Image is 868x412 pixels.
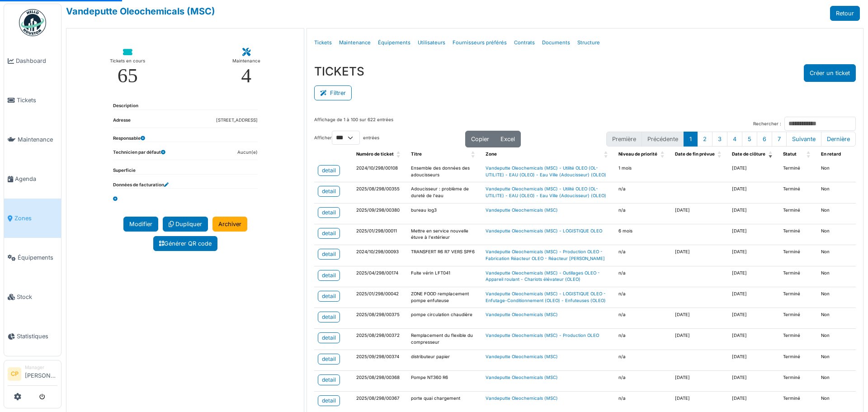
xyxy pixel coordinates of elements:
a: Dupliquer [163,217,208,232]
td: [DATE] [671,203,729,224]
td: n/a [615,287,671,308]
td: n/a [615,329,671,350]
td: 2025/01/298/00011 [353,224,408,245]
a: Retour [830,6,860,21]
td: Terminé [779,329,817,350]
a: detail [318,332,340,343]
td: 2025/09/298/00380 [353,203,408,224]
td: Non [817,266,856,287]
td: TRANSFERT R6 R7 VERS SPF6 [407,245,481,266]
button: Copier [465,131,495,147]
a: Zones [4,199,61,238]
div: detail [322,292,336,300]
span: Dashboard [16,57,57,65]
td: Terminé [779,161,817,182]
td: Terminé [779,350,817,370]
div: detail [322,250,336,258]
dt: Technicien par défaut [113,149,165,160]
button: 5 [742,132,757,147]
h3: TICKETS [314,64,364,78]
a: Vandeputte Oleochemicals (MSC) - LOGISTIQUE OLEO [486,228,602,233]
a: Générer QR code [153,236,217,251]
a: Vandeputte Oleochemicals (MSC) - Utilité OLEO (OL-UTILITE) - EAU (OLEO) - Eau Ville (Adoucisseur)... [486,166,606,177]
td: [DATE] [728,161,779,182]
dt: Superficie [113,167,136,174]
td: Terminé [779,266,817,287]
a: detail [318,291,340,302]
a: Équipements [374,32,414,53]
td: n/a [615,203,671,224]
td: Terminé [779,224,817,245]
a: Documents [538,32,574,53]
dd: [STREET_ADDRESS] [216,117,258,124]
td: [DATE] [671,370,729,391]
div: detail [322,166,336,175]
a: Vandeputte Oleochemicals (MSC) [486,375,558,380]
button: 3 [712,132,727,147]
a: detail [318,228,340,239]
a: Vandeputte Oleochemicals (MSC) [66,6,215,17]
a: Agenda [4,159,61,199]
span: Date de clôture: Activate to remove sorting [769,147,774,161]
a: Vandeputte Oleochemicals (MSC) - Utilité OLEO (OL-UTILITE) - EAU (OLEO) - Eau Ville (Adoucisseur)... [486,186,606,198]
td: Terminé [779,182,817,203]
button: 2 [697,132,712,147]
td: Ensemble des données des adoucisseurs [407,161,481,182]
td: Adoucisseur : problème de dureté de l'eau [407,182,481,203]
a: CP Manager[PERSON_NAME] [8,364,57,386]
a: detail [318,207,340,218]
td: Non [817,161,856,182]
td: n/a [615,350,671,370]
div: detail [322,187,336,195]
td: Mettre en service nouvelle étuve à l'extérieur [407,224,481,245]
td: 2025/08/298/00367 [353,391,408,412]
td: Non [817,370,856,391]
td: Non [817,329,856,350]
dt: Adresse [113,117,131,128]
td: [DATE] [728,203,779,224]
div: Maintenance [232,57,260,66]
a: Maintenance [4,120,61,159]
td: distributeur papier [407,350,481,370]
a: Tickets [4,81,61,120]
span: Niveau de priorité [618,152,657,156]
div: detail [322,313,336,321]
button: 7 [772,132,787,147]
button: 6 [757,132,772,147]
a: detail [318,354,340,365]
div: detail [322,208,336,217]
div: detail [322,271,336,279]
td: 6 mois [615,224,671,245]
img: Badge_color-CXgf-gQk.svg [19,9,46,36]
a: Maintenance [335,32,374,53]
dt: Données de facturation [113,182,169,189]
td: Terminé [779,391,817,412]
nav: pagination [606,132,856,147]
td: [DATE] [671,391,729,412]
td: Non [817,287,856,308]
div: detail [322,355,336,363]
td: [DATE] [728,182,779,203]
td: 2025/04/298/00174 [353,266,408,287]
td: [DATE] [671,329,729,350]
select: Afficherentrées [332,131,360,145]
td: n/a [615,245,671,266]
a: Utilisateurs [414,32,449,53]
a: Contrats [510,32,538,53]
dt: Responsable [113,135,145,142]
a: detail [318,165,340,176]
td: Remplacement du flexible du compresseur [407,329,481,350]
td: Non [817,203,856,224]
span: Copier [471,136,489,142]
span: Statut [783,152,797,156]
td: Non [817,245,856,266]
a: Vandeputte Oleochemicals (MSC) [486,312,558,317]
a: Vandeputte Oleochemicals (MSC) [486,354,558,359]
a: Structure [574,32,604,53]
span: Zone: Activate to sort [604,147,609,161]
td: Terminé [779,308,817,329]
span: Tickets [17,96,57,104]
td: Non [817,224,856,245]
a: detail [318,395,340,406]
td: [DATE] [728,370,779,391]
